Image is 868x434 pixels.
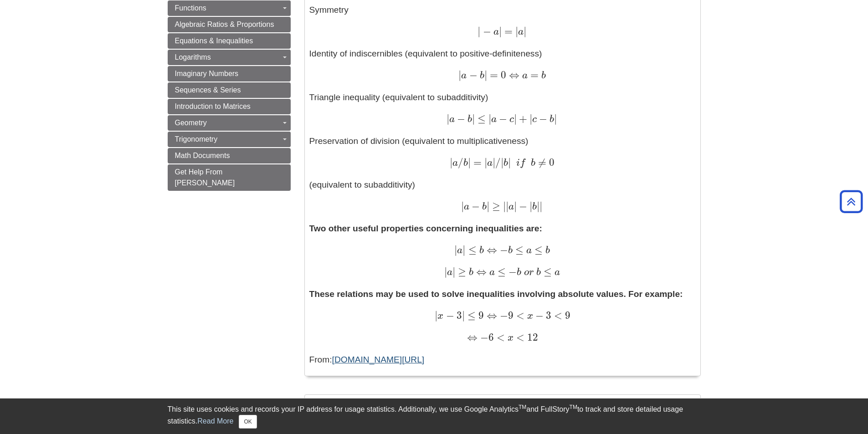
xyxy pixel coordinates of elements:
span: a [524,245,532,255]
span: b [478,71,484,81]
span: 9 [508,309,514,322]
span: a [461,71,467,81]
span: − [478,331,488,343]
p: From: [309,353,696,367]
span: < [551,309,562,322]
span: | [484,156,487,168]
span: a [449,114,455,124]
span: ≤ [465,309,476,322]
a: Geometry [168,115,291,131]
span: ≥ [455,266,466,278]
span: b [539,71,546,81]
span: ⇔ [473,266,487,278]
span: ⇔ [467,331,478,343]
span: a [491,114,497,124]
span: = [487,69,498,81]
span: | [501,156,503,168]
span: b [532,202,537,212]
span: b [543,245,550,255]
span: ≤ [465,244,476,256]
span: | [462,244,465,256]
span: b [536,267,541,277]
span: − [497,112,507,125]
a: Get Help From [PERSON_NAME] [168,164,291,191]
a: Introduction to Matrices [168,99,291,114]
span: − [480,25,491,37]
span: | [537,200,539,212]
span: a [519,71,528,81]
span: | [452,266,455,278]
span: 3 [454,309,462,322]
span: | [554,112,557,125]
span: < [514,309,524,322]
span: b [477,245,484,255]
span: b [480,202,487,212]
a: Equations & Inequalities [168,33,291,49]
span: | [493,156,495,168]
sup: TM [570,404,577,410]
span: | [478,25,480,37]
a: Trigonometry [168,132,291,147]
span: | [484,69,487,81]
span: b [466,267,473,277]
h2: What does it look like? [305,395,700,421]
strong: Two other useful properties concerning inequalities are: [309,224,542,233]
span: ≥ [489,200,500,212]
span: ⇔ [484,309,497,322]
span: | [462,309,465,322]
span: a [452,158,458,168]
span: ≠ [535,156,546,168]
span: − [443,309,454,322]
span: 6 [488,331,494,343]
span: c [532,114,537,124]
div: This site uses cookies and records your IP address for usage statistics. Additionally, we use Goo... [168,404,701,429]
a: Algebraic Ratios & Proportions [168,17,291,32]
span: − [467,69,477,81]
span: b [463,158,468,168]
span: x [437,311,443,321]
span: 0 [546,156,555,168]
span: < [514,331,524,343]
span: | [529,112,532,125]
span: Math Documents [175,152,230,159]
span: − [497,244,508,256]
span: r [529,267,534,277]
span: b [465,114,472,124]
span: a [487,267,495,277]
span: Sequences & Series [175,86,241,94]
span: 0 [498,69,506,81]
span: 3 [544,309,551,322]
span: ⇔ [506,69,519,81]
span: Algebraic Ratios & Proportions [175,20,274,28]
span: − [455,112,465,125]
button: Close [239,415,257,429]
span: − [533,309,544,322]
span: c [507,114,514,124]
span: a [464,202,469,212]
span: ≤ [513,244,524,256]
span: Get Help From [PERSON_NAME] [175,168,235,187]
span: Introduction to Matrices [175,102,251,110]
span: | [468,156,471,168]
span: | [487,200,489,212]
span: | [503,200,506,212]
span: i [516,158,520,168]
span: | [461,200,464,212]
a: Sequences & Series [168,82,291,98]
span: ≤ [475,112,486,125]
span: a [491,27,499,37]
sup: TM [519,404,526,410]
span: / [495,156,501,168]
span: a [447,267,452,277]
span: f [520,158,525,168]
span: − [517,200,527,212]
span: = [502,25,513,37]
span: x [524,311,533,321]
span: Trigonometry [175,135,218,143]
span: b [508,245,513,255]
a: [DOMAIN_NAME][URL] [332,355,425,364]
span: | [472,112,475,125]
span: | [524,25,526,37]
span: | [539,200,542,212]
a: Logarithms [168,50,291,65]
